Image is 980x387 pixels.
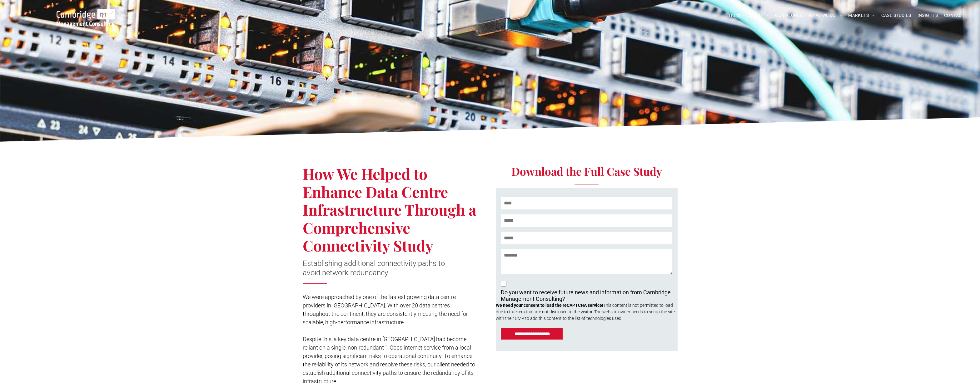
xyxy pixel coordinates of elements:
[501,281,506,287] input: Do you want to receive future news and information from Cambridge Management Consulting? digital ...
[845,11,878,20] a: MARKETS
[303,294,468,326] span: We were approached by one of the fastest growing data centre providers in [GEOGRAPHIC_DATA]. With...
[878,11,914,20] a: CASE STUDIES
[496,303,675,321] span: This content is not permitted to load due to trackers that are not disclosed to the visitor. The ...
[303,259,445,277] span: Establishing additional connectivity paths to avoid network redundancy
[806,11,845,20] a: WHAT WE DO
[772,11,805,20] a: OUR PEOPLE
[496,303,603,308] strong: We need your consent to load the reCAPTCHA service!
[501,289,671,302] p: Do you want to receive future news and information from Cambridge Management Consulting?
[303,336,475,385] span: Despite this, a key data centre in [GEOGRAPHIC_DATA] had become reliant on a single, non-redundan...
[303,164,476,255] span: How We Helped to Enhance Data Centre Infrastructure Through a Comprehensive Connectivity Study
[914,11,941,20] a: INSIGHTS
[941,11,968,20] a: CONTACT
[511,164,662,179] span: Download the Full Case Study
[57,10,115,16] a: Your Business Transformed | Cambridge Management Consulting
[57,9,115,27] img: Go to Homepage
[745,11,772,20] a: ABOUT
[726,11,745,20] a: HOME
